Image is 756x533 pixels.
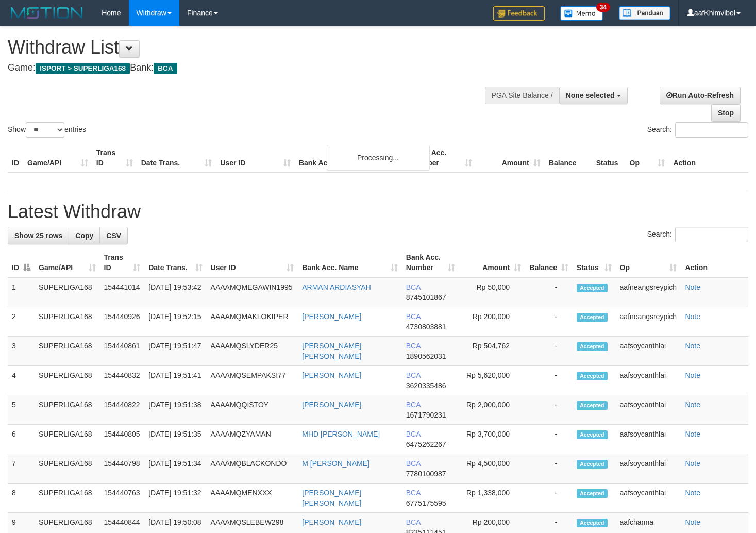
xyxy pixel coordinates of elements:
[302,401,361,409] a: [PERSON_NAME]
[302,283,371,291] a: ARMAN ARDIASYAH
[685,430,700,438] a: Note
[660,87,741,104] a: Run Auto-Refresh
[525,307,573,337] td: -
[577,430,608,439] span: Accepted
[207,395,298,425] td: AAAAMQQISTOY
[681,248,748,277] th: Action
[596,3,610,12] span: 34
[566,91,615,99] span: None selected
[8,5,86,21] img: MOTION_logo.png
[14,231,62,240] span: Show 25 rows
[100,454,145,484] td: 154440798
[8,122,86,138] label: Show entries
[406,489,421,497] span: BCA
[207,337,298,366] td: AAAAMQSLYDER25
[525,277,573,307] td: -
[406,440,446,448] span: Copy 6475262267 to clipboard
[23,143,92,173] th: Game/API
[675,122,748,138] input: Search:
[577,342,608,351] span: Accepted
[8,454,35,484] td: 7
[144,307,206,337] td: [DATE] 19:52:15
[144,484,206,513] td: [DATE] 19:51:32
[592,143,626,173] th: Status
[525,366,573,395] td: -
[459,337,525,366] td: Rp 504,762
[525,454,573,484] td: -
[8,337,35,366] td: 3
[207,425,298,454] td: AAAAMQZYAMAN
[560,6,603,21] img: Button%20Memo.svg
[406,293,446,302] span: Copy 8745101867 to clipboard
[75,231,93,240] span: Copy
[685,401,700,409] a: Note
[493,6,545,21] img: Feedback.jpg
[144,395,206,425] td: [DATE] 19:51:38
[573,248,616,277] th: Status: activate to sort column ascending
[459,454,525,484] td: Rp 4,500,000
[577,489,608,498] span: Accepted
[406,459,421,468] span: BCA
[207,307,298,337] td: AAAAMQMAKLOKIPER
[8,202,748,222] h1: Latest Withdraw
[35,484,100,513] td: SUPERLIGA168
[685,283,700,291] a: Note
[525,248,573,277] th: Balance: activate to sort column ascending
[8,395,35,425] td: 5
[100,248,145,277] th: Trans ID: activate to sort column ascending
[302,371,361,379] a: [PERSON_NAME]
[616,307,681,337] td: aafneangsreypich
[100,425,145,454] td: 154440805
[406,518,421,526] span: BCA
[616,454,681,484] td: aafsoycanthlai
[525,337,573,366] td: -
[100,337,145,366] td: 154440861
[207,248,298,277] th: User ID: activate to sort column ascending
[144,248,206,277] th: Date Trans.: activate to sort column ascending
[685,342,700,350] a: Note
[35,395,100,425] td: SUPERLIGA168
[8,277,35,307] td: 1
[616,425,681,454] td: aafsoycanthlai
[8,425,35,454] td: 6
[685,371,700,379] a: Note
[144,366,206,395] td: [DATE] 19:51:41
[8,143,23,173] th: ID
[295,143,408,173] th: Bank Acc. Name
[525,395,573,425] td: -
[406,342,421,350] span: BCA
[559,87,628,104] button: None selected
[207,454,298,484] td: AAAAMQBLACKONDO
[626,143,669,173] th: Op
[525,484,573,513] td: -
[459,425,525,454] td: Rp 3,700,000
[616,395,681,425] td: aafsoycanthlai
[35,366,100,395] td: SUPERLIGA168
[577,460,608,469] span: Accepted
[619,6,670,20] img: panduan.png
[100,484,145,513] td: 154440763
[302,312,361,321] a: [PERSON_NAME]
[35,277,100,307] td: SUPERLIGA168
[100,307,145,337] td: 154440926
[616,484,681,513] td: aafsoycanthlai
[406,283,421,291] span: BCA
[577,284,608,292] span: Accepted
[8,227,69,244] a: Show 25 rows
[459,395,525,425] td: Rp 2,000,000
[35,337,100,366] td: SUPERLIGA168
[144,425,206,454] td: [DATE] 19:51:35
[144,337,206,366] td: [DATE] 19:51:47
[577,313,608,322] span: Accepted
[408,143,476,173] th: Bank Acc. Number
[459,277,525,307] td: Rp 50,000
[26,122,64,138] select: Showentries
[99,227,128,244] a: CSV
[8,63,494,73] h4: Game: Bank:
[406,499,446,507] span: Copy 6775175595 to clipboard
[35,248,100,277] th: Game/API: activate to sort column ascending
[669,143,748,173] th: Action
[459,307,525,337] td: Rp 200,000
[8,366,35,395] td: 4
[35,307,100,337] td: SUPERLIGA168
